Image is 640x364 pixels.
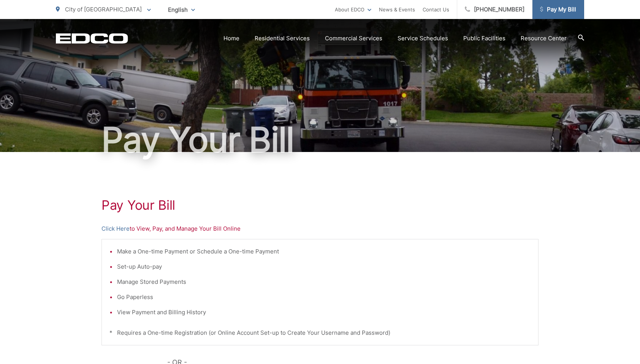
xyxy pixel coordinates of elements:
[379,5,415,14] a: News & Events
[101,224,130,233] a: Click Here
[255,34,310,43] a: Residential Services
[117,262,531,271] li: Set-up Auto-pay
[56,33,128,44] a: EDCD logo. Return to the homepage.
[101,224,539,233] p: to View, Pay, and Manage Your Bill Online
[65,6,142,13] span: City of [GEOGRAPHIC_DATA]
[109,328,531,337] p: * Requires a One-time Registration (or Online Account Set-up to Create Your Username and Password)
[335,5,371,14] a: About EDCO
[101,198,539,213] h1: Pay Your Bill
[223,34,239,43] a: Home
[521,34,567,43] a: Resource Center
[325,34,382,43] a: Commercial Services
[117,308,531,317] li: View Payment and Billing History
[117,293,531,302] li: Go Paperless
[56,121,584,159] h1: Pay Your Bill
[540,5,576,14] span: Pay My Bill
[117,247,531,256] li: Make a One-time Payment or Schedule a One-time Payment
[398,34,448,43] a: Service Schedules
[423,5,449,14] a: Contact Us
[117,277,531,286] li: Manage Stored Payments
[162,3,201,16] span: English
[463,34,505,43] a: Public Facilities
